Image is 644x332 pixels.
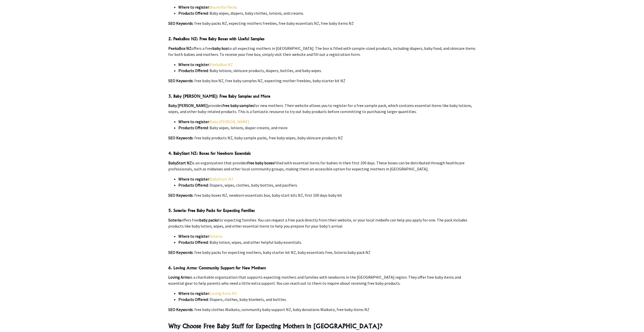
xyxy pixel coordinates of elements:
[210,234,222,239] a: Soteria
[178,290,476,296] li: :
[178,234,209,239] strong: Where to register
[178,291,209,296] strong: Where to register
[178,182,476,188] li: : Diapers, wipes, clothes, baby bottles, and pacifiers.
[210,62,233,67] a: PeekaBox NZ
[168,21,193,26] strong: SEO Keywords
[178,125,476,131] li: : Baby wipes, lotions, diaper creams, and more.
[178,176,209,182] strong: Where to register
[210,119,249,124] a: Baby [PERSON_NAME]
[178,4,476,10] li: :
[168,192,476,198] p: : free baby boxes NZ, newborn essentials box, baby start kits NZ, first 100 days baby kit
[168,250,193,255] strong: SEO Keywords
[168,135,476,141] p: : free baby products NZ, baby sample packs, free baby wipes, baby skincare products NZ
[210,176,233,182] a: BabyStart NZ
[178,119,476,125] li: :
[212,46,228,51] strong: baby box
[168,78,193,83] strong: SEO Keywords
[178,68,208,73] strong: Products Offered
[178,62,209,67] strong: Where to register
[178,10,476,16] li: : Baby wipes, diapers, baby clothes, lotions, and creams.
[168,217,181,223] strong: Soteria
[168,306,476,313] p: : free baby clothes Waikato, community baby support NZ, baby donations Waikato, free baby items NZ
[168,193,193,198] strong: SEO Keywords
[168,36,264,41] strong: 2. PeekaBox NZ: Free Baby Boxes with Useful Samples
[178,61,476,68] li: :
[199,217,218,223] strong: baby packs
[210,5,237,10] a: Bountiful Packs
[178,119,209,124] strong: Where to register
[178,68,476,74] li: : Baby lotions, skincare products, diapers, bottles, and baby wipes.
[168,78,476,84] p: : free baby box NZ, free baby samples NZ, expecting mother freebies, baby starter kit NZ
[178,240,208,245] strong: Products Offered
[178,296,476,302] li: : Diapers, clothes, baby blankets, and bottles.
[210,291,237,296] a: Loving Arms NZ
[168,151,251,156] strong: 4. BabyStart NZ: Boxes for Newborn Essentials
[168,208,255,213] strong: 5. Soteria: Free Baby Packs for Expecting Families
[178,125,208,130] strong: Products Offered
[168,217,476,229] p: offers free for expecting families. You can request a free pack directly from their website, or y...
[168,275,190,280] strong: Loving Arms
[168,46,191,51] strong: PeekaBox NZ
[168,160,476,172] p: is an organization that provides filled with essential items for babies in their first 100 days. ...
[178,233,476,239] li: :
[168,265,266,270] strong: 6. Loving Arms: Community Support for New Mothers
[168,274,476,286] p: is a charitable organization that supports expecting mothers and families with newborns in the [G...
[222,103,254,108] strong: free baby samples
[168,249,476,255] p: : free baby packs for expecting mothers, baby starter kit NZ, baby essentials free, Soteria baby ...
[178,297,208,302] strong: Products Offered
[168,307,193,312] strong: SEO Keywords
[168,102,476,115] p: provides for new mothers. Their website allows you to register for a free sample pack, which cont...
[168,160,192,165] strong: BabyStart NZ
[168,45,476,57] p: offers a free to all expecting mothers in [GEOGRAPHIC_DATA]. The box is filled with sample-sized ...
[247,160,274,165] strong: free baby boxes
[168,103,208,108] strong: Baby [PERSON_NAME]
[168,94,270,99] strong: 3. Baby [PERSON_NAME]: Free Baby Samples and More
[168,135,193,140] strong: SEO Keywords
[178,239,476,245] li: : Baby lotion, wipes, and other helpful baby essentials.
[178,11,208,16] strong: Products Offered
[178,183,208,188] strong: Products Offered
[178,176,476,182] li: :
[168,20,476,26] p: : free baby packs NZ, expecting mothers freebies, free baby essentials NZ, free baby items NZ
[178,5,209,10] strong: Where to register
[168,322,382,330] strong: Why Choose Free Baby Stuff for Expecting Mothers in [GEOGRAPHIC_DATA]?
